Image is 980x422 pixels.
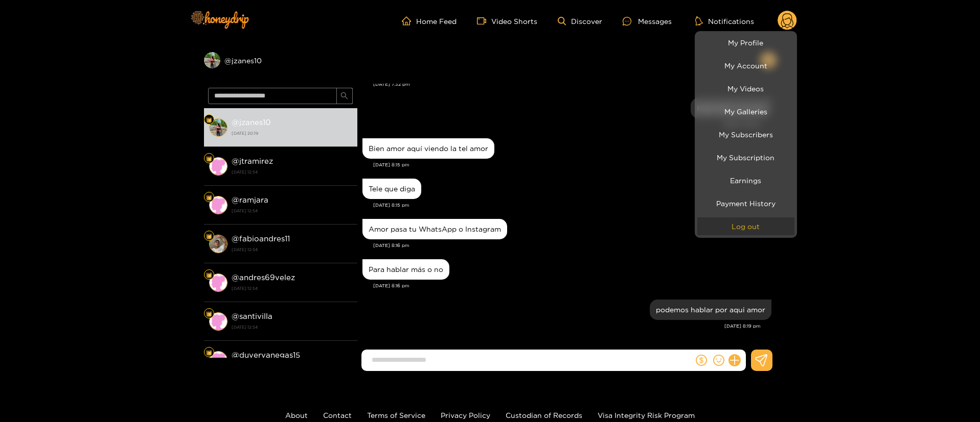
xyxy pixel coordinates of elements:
button: Log out [697,217,794,235]
a: Payment History [697,194,794,212]
a: My Subscription [697,148,794,166]
a: My Galleries [697,103,794,120]
a: My Subscribers [697,126,794,143]
a: My Profile [697,34,794,52]
a: Earnings [697,171,794,189]
a: My Account [697,57,794,75]
a: My Videos [697,80,794,97]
